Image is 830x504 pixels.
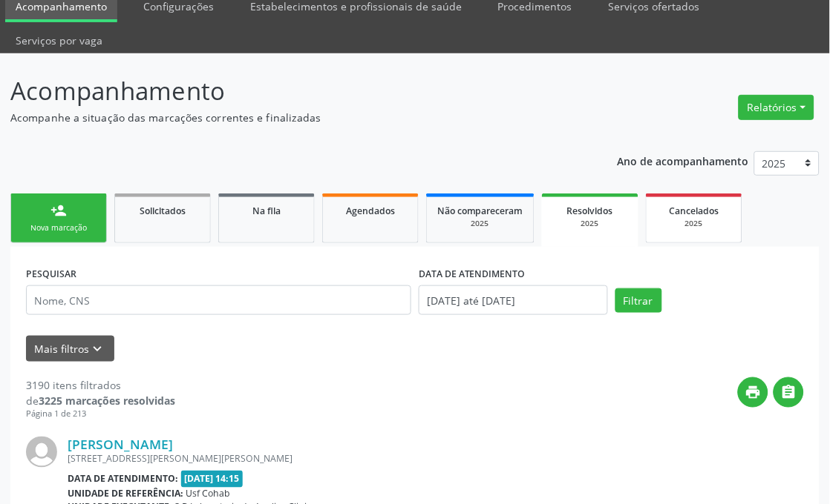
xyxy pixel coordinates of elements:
[39,394,175,408] strong: 3225 marcações resolvidas
[437,218,523,229] div: 2025
[26,377,175,393] div: 3190 itens filtrados
[90,341,106,357] i: keyboard_arrow_down
[615,288,662,314] button: Filtrar
[22,222,96,233] div: Nova marcação
[618,151,749,170] p: Ano de acompanhamento
[774,377,804,408] button: 
[26,437,57,468] img: img
[5,27,113,53] a: Serviços por vaga
[567,205,613,217] span: Resolvidos
[26,393,175,408] div: de
[781,384,797,400] i: 
[552,218,628,229] div: 2025
[186,488,231,500] span: Usf Cohab
[26,285,411,315] input: Nome, CNS
[419,285,608,315] input: Selecione um intervalo
[738,377,768,408] button: print
[252,205,281,217] span: Na fila
[346,205,395,217] span: Agendados
[26,262,76,285] label: PESQUISAR
[68,437,173,453] a: [PERSON_NAME]
[657,218,731,229] div: 2025
[140,205,186,217] span: Solicitados
[26,408,175,421] div: Página 1 de 213
[10,73,577,110] p: Acompanhamento
[181,471,244,488] span: [DATE] 14:15
[68,453,804,465] div: [STREET_ADDRESS][PERSON_NAME][PERSON_NAME]
[68,473,178,485] b: Data de atendimento:
[50,202,67,219] div: person_add
[26,336,114,362] button: Mais filtroskeyboard_arrow_down
[419,262,526,285] label: DATA DE ATENDIMENTO
[739,95,814,120] button: Relatórios
[10,110,577,125] p: Acompanhe a situação das marcações correntes e finalizadas
[745,384,762,400] i: print
[670,205,719,217] span: Cancelados
[68,488,183,500] b: Unidade de referência:
[437,205,523,217] span: Não compareceram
